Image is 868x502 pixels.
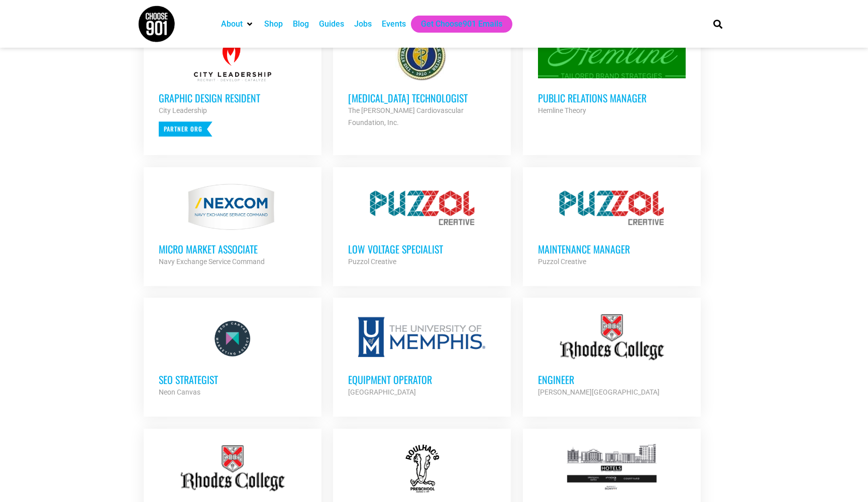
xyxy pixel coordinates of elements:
div: Search [710,16,726,32]
h3: Graphic Design Resident [159,91,306,104]
strong: Neon Canvas [159,388,200,396]
a: Get Choose901 Emails [421,18,502,30]
a: SEO Strategist Neon Canvas [144,298,321,413]
a: Jobs [354,18,372,30]
h3: Engineer [538,373,686,386]
h3: [MEDICAL_DATA] Technologist [348,91,496,104]
a: Engineer [PERSON_NAME][GEOGRAPHIC_DATA] [523,298,701,413]
a: About [221,18,243,30]
strong: The [PERSON_NAME] Cardiovascular Foundation, Inc. [348,106,464,127]
p: Partner Org [159,121,212,137]
a: MICRO MARKET ASSOCIATE Navy Exchange Service Command [144,167,321,283]
strong: Puzzol Creative [538,258,586,266]
h3: Equipment Operator [348,373,496,386]
h3: SEO Strategist [159,373,306,386]
a: Equipment Operator [GEOGRAPHIC_DATA] [333,298,511,413]
a: [MEDICAL_DATA] Technologist The [PERSON_NAME] Cardiovascular Foundation, Inc. [333,16,511,144]
a: Graphic Design Resident City Leadership Partner Org [144,16,321,152]
strong: City Leadership [159,106,207,114]
strong: [PERSON_NAME][GEOGRAPHIC_DATA] [538,388,660,396]
nav: Main nav [216,16,696,33]
a: Low Voltage Specialist Puzzol Creative [333,167,511,283]
a: Events [382,18,406,30]
a: Public Relations Manager Hemline Theory [523,16,701,132]
a: Blog [293,18,309,30]
h3: Maintenance Manager [538,242,686,256]
strong: Puzzol Creative [348,258,396,266]
h3: MICRO MARKET ASSOCIATE [159,242,306,256]
a: Maintenance Manager Puzzol Creative [523,167,701,283]
h3: Public Relations Manager [538,91,686,104]
a: Guides [319,18,344,30]
strong: Hemline Theory [538,106,586,114]
strong: Navy Exchange Service Command [159,258,265,266]
div: About [216,16,259,33]
strong: [GEOGRAPHIC_DATA] [348,388,416,396]
a: Shop [264,18,283,30]
h3: Low Voltage Specialist [348,242,496,256]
